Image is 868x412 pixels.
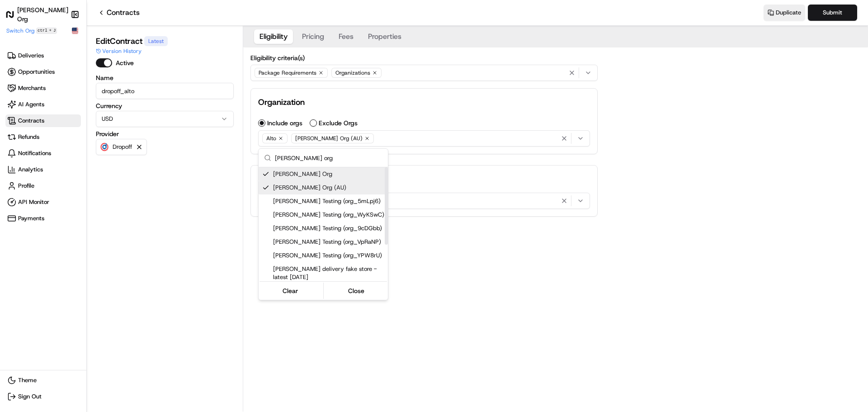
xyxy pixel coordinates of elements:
[273,170,384,178] span: [PERSON_NAME] Org
[273,184,384,192] span: [PERSON_NAME] Org (AU)
[273,238,384,246] span: [PERSON_NAME] Testing (org_VpRaNP)
[273,251,384,260] span: [PERSON_NAME] Testing (org_YPW8rU)
[273,197,384,205] span: [PERSON_NAME] Testing (org_5mLpj6)
[275,149,382,167] input: Search...
[259,284,321,297] button: Clear
[325,284,387,297] button: Close
[273,265,384,281] span: [PERSON_NAME] delivery fake store - latest [DATE]
[259,167,388,300] div: Suggestions
[273,211,384,219] span: [PERSON_NAME] Testing (org_WyKSwC)
[273,224,384,232] span: [PERSON_NAME] Testing (org_9cDGbb)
